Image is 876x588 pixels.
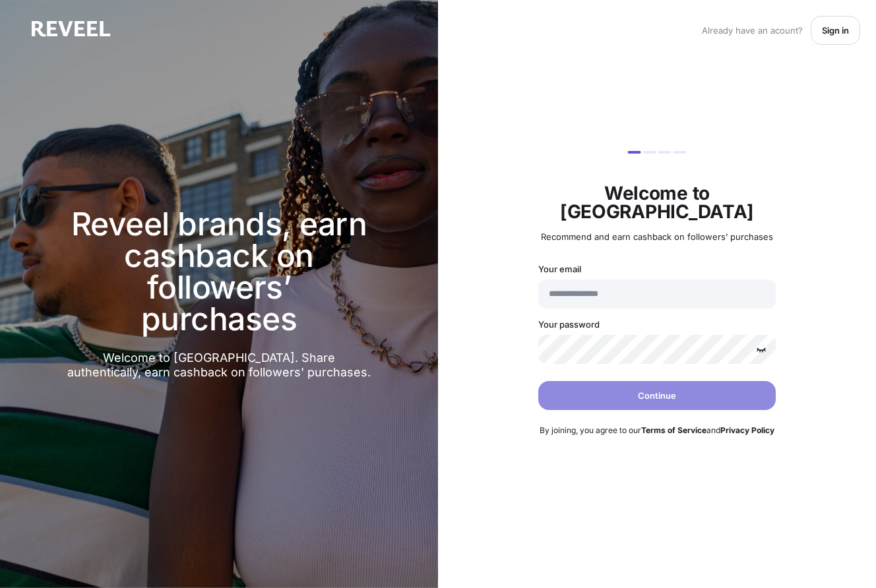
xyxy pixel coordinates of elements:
[822,25,849,36] p: Sign in
[811,16,860,45] a: Sign in
[638,390,676,401] p: Continue
[538,184,776,221] h3: Welcome to [GEOGRAPHIC_DATA]
[720,426,774,436] a: Privacy Policy
[538,381,776,410] button: Continue
[538,319,776,330] p: Your password
[66,351,373,380] p: Welcome to [GEOGRAPHIC_DATA]. Share authentically, earn cashback on followers' purchases.
[538,231,776,242] p: Recommend and earn cashback on followers’ purchases
[538,426,776,436] p: By joining, you agree to our and
[66,208,373,335] h3: Reveel brands, earn cashback on followers’ purchases
[702,25,803,36] p: Already have an acount?
[538,264,776,274] p: Your email
[641,426,706,436] a: Terms of Service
